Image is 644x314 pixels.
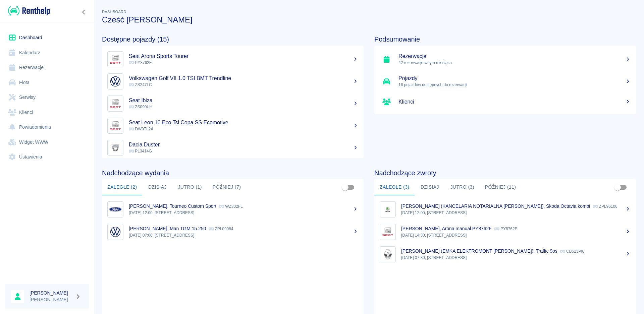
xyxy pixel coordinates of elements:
img: Image [109,226,122,238]
p: WZ302FL [219,204,243,209]
a: Powiadomienia [5,120,89,135]
p: [DATE] 07:00, [STREET_ADDRESS] [129,232,358,238]
a: Renthelp logo [5,5,50,16]
a: ImageDacia Duster PL3414G [102,137,364,159]
span: PL3414G [129,149,152,153]
h5: Klienci [398,99,631,105]
p: [DATE] 12:00, [STREET_ADDRESS] [401,210,631,216]
h5: Volkswagen Golf VII 1.0 TSI BMT Trendline [129,75,358,82]
button: Później (7) [207,179,247,195]
img: Image [109,97,122,110]
p: ZPL09084 [209,227,233,231]
p: [PERSON_NAME], Man TGM 15.250 [129,226,206,231]
p: CB523PK [560,249,584,254]
a: ImageSeat Ibiza ZS090UH [102,92,364,115]
span: Dashboard [102,10,126,14]
span: ZS090UH [129,105,153,109]
a: Image[PERSON_NAME], Arona manual PY8762F PY8762F[DATE] 14:30, [STREET_ADDRESS] [374,221,636,243]
h4: Podsumowanie [374,35,636,43]
a: Rezerwacje42 rezerwacje w tym miesiącu [374,48,636,70]
span: PY8762F [129,60,152,65]
span: ZS247LC [129,82,152,87]
img: Image [109,119,122,132]
a: Klienci [374,92,636,111]
h4: Nadchodzące zwroty [374,169,636,177]
h3: Cześć [PERSON_NAME] [102,15,636,24]
h4: Nadchodzące wydania [102,169,364,177]
p: PY8762F [494,227,517,231]
p: [PERSON_NAME], Tourneo Custom Sport [129,203,216,209]
img: Renthelp logo [8,5,50,16]
p: [DATE] 07:30, [STREET_ADDRESS] [401,255,631,261]
img: Image [109,141,122,154]
img: Image [381,248,394,261]
a: ImageVolkswagen Golf VII 1.0 TSI BMT Trendline ZS247LC [102,70,364,92]
h5: Rezerwacje [398,53,631,60]
h5: Seat Leon 10 Eco Tsi Copa SS Ecomotive [129,119,358,126]
button: Jutro (3) [445,179,479,195]
a: ImageSeat Arona Sports Tourer PY8762F [102,48,364,70]
a: Image[PERSON_NAME], Man TGM 15.250 ZPL09084[DATE] 07:00, [STREET_ADDRESS] [102,221,364,243]
a: Pojazdy16 pojazdów dostępnych do rezerwacji [374,70,636,92]
p: ZPL96106 [593,204,617,209]
button: Dzisiaj [415,179,445,195]
p: [DATE] 14:30, [STREET_ADDRESS] [401,232,631,238]
img: Image [381,226,394,238]
p: [PERSON_NAME] (EMKA ELEKTROMONT [PERSON_NAME]), Traffic 9os [401,248,557,254]
p: [PERSON_NAME], Arona manual PY8762F [401,226,492,231]
a: Kalendarz [5,45,89,60]
a: Klienci [5,105,89,120]
span: Pokaż przypisane tylko do mnie [339,181,352,194]
button: Później (11) [480,179,522,195]
p: [PERSON_NAME] [30,296,72,303]
a: Widget WWW [5,135,89,150]
img: Image [109,75,122,88]
p: [DATE] 12:00, [STREET_ADDRESS] [129,210,358,216]
a: Ustawienia [5,149,89,165]
h4: Dostępne pojazdy (15) [102,35,364,43]
img: Image [381,203,394,216]
p: 42 rezerwacje w tym miesiącu [398,60,631,66]
p: 16 pojazdów dostępnych do rezerwacji [398,82,631,88]
h5: Seat Arona Sports Tourer [129,53,358,60]
h5: Pojazdy [398,75,631,82]
button: Zaległe (2) [102,179,142,195]
img: Image [109,53,122,66]
span: DW9TL24 [129,127,153,131]
a: Serwisy [5,90,89,105]
a: Dashboard [5,30,89,45]
button: Zaległe (3) [374,179,415,195]
p: [PERSON_NAME] (KANCELARIA NOTARIALNA [PERSON_NAME]), Skoda Octavia kombi [401,203,590,209]
button: Zwiń nawigację [79,8,89,16]
a: Image[PERSON_NAME], Tourneo Custom Sport WZ302FL[DATE] 12:00, [STREET_ADDRESS] [102,198,364,221]
a: Image[PERSON_NAME] (KANCELARIA NOTARIALNA [PERSON_NAME]), Skoda Octavia kombi ZPL96106[DATE] 12:0... [374,198,636,221]
span: Pokaż przypisane tylko do mnie [611,181,624,194]
a: Flota [5,75,89,90]
a: ImageSeat Leon 10 Eco Tsi Copa SS Ecomotive DW9TL24 [102,115,364,137]
h5: Seat Ibiza [129,97,358,104]
h5: Dacia Duster [129,141,358,148]
a: Rezerwacje [5,60,89,75]
button: Dzisiaj [142,179,172,195]
a: Image[PERSON_NAME] (EMKA ELEKTROMONT [PERSON_NAME]), Traffic 9os CB523PK[DATE] 07:30, [STREET_ADD... [374,243,636,265]
h6: [PERSON_NAME] [30,290,72,296]
button: Jutro (1) [172,179,207,195]
img: Image [109,203,122,216]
